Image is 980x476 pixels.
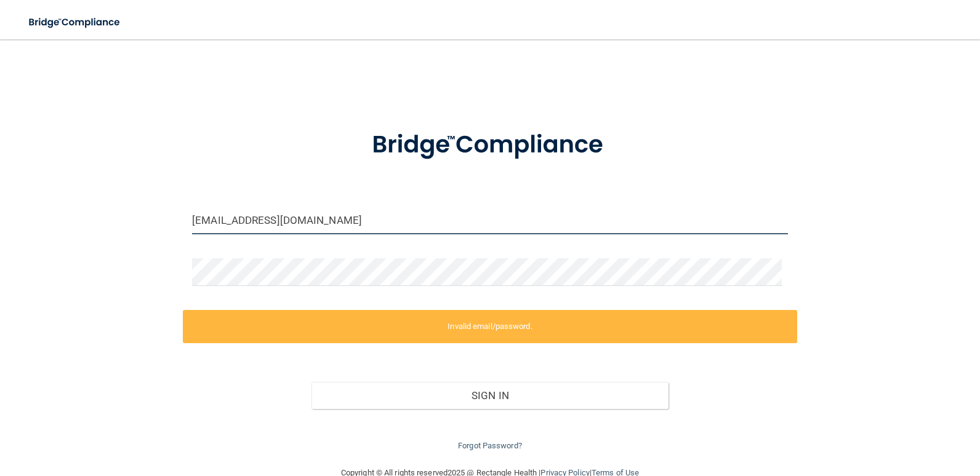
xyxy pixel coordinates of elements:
[192,207,788,234] input: Email
[183,310,797,343] label: Invalid email/password.
[311,382,669,409] button: Sign In
[347,113,633,177] img: bridge_compliance_login_screen.278c3ca4.svg
[458,441,522,450] a: Forgot Password?
[18,10,132,35] img: bridge_compliance_login_screen.278c3ca4.svg
[767,389,965,438] iframe: Drift Widget Chat Controller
